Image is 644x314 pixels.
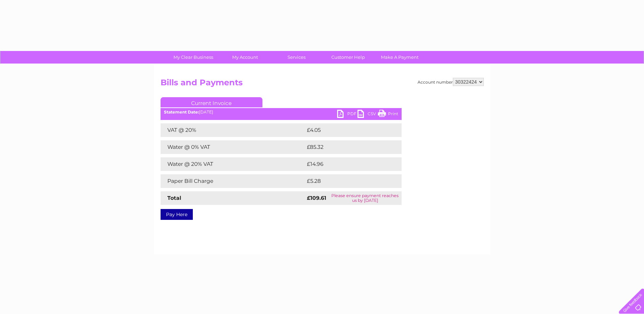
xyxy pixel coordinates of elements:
a: Make A Payment [372,51,428,64]
td: £85.32 [305,140,388,154]
a: Services [269,51,325,64]
div: Account number [418,78,484,86]
a: Print [378,110,398,120]
td: Please ensure payment reaches us by [DATE] [329,191,402,205]
td: Water @ 0% VAT [161,140,305,154]
td: VAT @ 20% [161,123,305,137]
strong: £109.61 [307,195,326,201]
td: Water @ 20% VAT [161,157,305,171]
td: £5.28 [305,174,386,188]
a: Pay Here [161,209,193,220]
strong: Total [167,195,181,201]
h2: Bills and Payments [161,78,484,91]
a: Customer Help [320,51,376,64]
td: £4.05 [305,123,386,137]
td: £14.96 [305,157,388,171]
a: My Clear Business [165,51,221,64]
td: Paper Bill Charge [161,174,305,188]
a: PDF [337,110,357,120]
a: Current Invoice [161,97,262,107]
a: CSV [357,110,378,120]
b: Statement Date: [164,109,199,115]
a: My Account [217,51,273,64]
div: [DATE] [161,110,402,115]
